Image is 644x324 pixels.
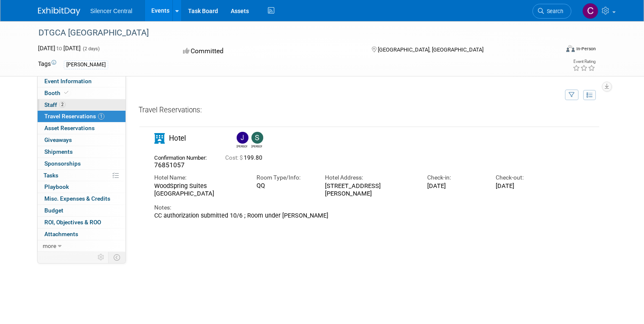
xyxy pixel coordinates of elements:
span: Tasks [44,172,58,179]
span: more [43,242,56,249]
div: [STREET_ADDRESS][PERSON_NAME] [325,182,415,198]
div: QQ [257,182,312,190]
span: Cost: $ [225,155,244,161]
div: Travel Reservations: [139,105,600,118]
span: Attachments [44,231,78,237]
td: Toggle Event Tabs [108,252,126,263]
a: Attachments [38,229,126,240]
div: [DATE] [496,182,551,190]
a: Sponsorships [38,158,126,169]
div: WoodSpring Suites [GEOGRAPHIC_DATA] [154,182,244,198]
div: Confirmation Number: [154,152,213,161]
div: CC authorization submitted 10/6 ; Room under [PERSON_NAME] [154,212,551,220]
div: Event Rating [573,60,595,64]
span: Misc. Expenses & Credits [44,195,110,202]
div: Check-in: [427,174,483,182]
span: 76851057 [154,161,185,169]
span: Silencer Central [90,8,133,14]
div: Hotel Name: [154,174,244,182]
img: Steve Phillips [251,132,263,144]
span: Event Information [44,78,92,84]
a: Misc. Expenses & Credits [38,193,126,204]
span: Asset Reservations [44,125,95,131]
div: In-Person [576,46,596,52]
a: Booth [38,87,126,99]
div: Committed [180,44,358,59]
span: Travel Reservations [44,113,104,120]
a: Playbook [38,181,126,193]
span: Giveaways [44,136,72,143]
span: [GEOGRAPHIC_DATA], [GEOGRAPHIC_DATA] [378,46,483,53]
span: Search [544,8,563,14]
span: Sponsorships [44,160,81,167]
a: Giveaways [38,134,126,146]
span: Budget [44,207,63,214]
div: Justin Armstrong [237,144,247,149]
i: Hotel [154,133,165,144]
span: [DATE] [DATE] [38,45,81,52]
div: Steve Phillips [251,144,262,149]
div: Justin Armstrong [235,132,249,149]
span: Booth [44,90,70,96]
a: more [38,240,126,252]
div: [PERSON_NAME] [64,60,108,69]
img: Format-Inperson.png [566,45,575,52]
td: Personalize Event Tab Strip [94,252,109,263]
a: Event Information [38,76,126,87]
div: DTGCA [GEOGRAPHIC_DATA] [35,25,548,41]
a: Search [532,4,571,19]
img: Justin Armstrong [237,132,248,144]
span: Shipments [44,148,73,155]
div: Event Format [513,44,596,57]
a: Asset Reservations [38,123,126,134]
i: Filter by Traveler [569,93,575,98]
div: Notes: [154,204,551,212]
div: Steve Phillips [249,132,264,149]
a: Staff2 [38,99,126,111]
div: Room Type/Info: [257,174,312,182]
span: ROI, Objectives & ROO [44,219,101,226]
div: Check-out: [496,174,551,182]
span: Playbook [44,183,69,190]
span: (2 days) [82,46,100,52]
div: [DATE] [427,182,483,190]
i: Booth reservation complete [64,90,68,95]
a: ROI, Objectives & ROO [38,217,126,228]
a: Shipments [38,146,126,158]
img: ExhibitDay [38,7,80,16]
a: Budget [38,205,126,216]
span: 199.80 [225,155,266,161]
span: to [55,45,63,52]
span: 2 [59,101,65,108]
span: Hotel [169,134,186,142]
img: Carin Froehlich [582,3,598,19]
a: Tasks [38,170,126,181]
a: Travel Reservations1 [38,111,126,122]
span: 1 [98,113,104,120]
div: Hotel Address: [325,174,415,182]
span: Staff [44,101,65,108]
td: Tags [38,60,56,69]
